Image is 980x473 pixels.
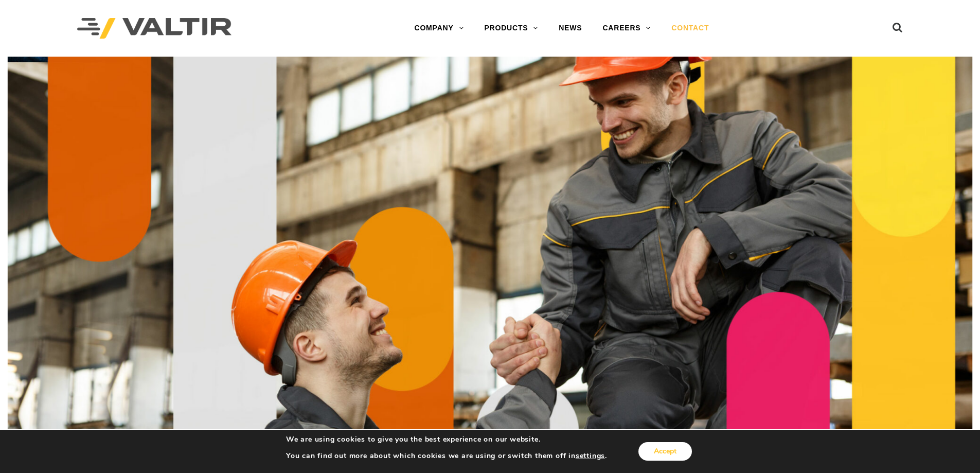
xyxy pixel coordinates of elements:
[576,451,605,461] button: settings
[548,18,592,39] a: NEWS
[286,435,607,444] p: We are using cookies to give you the best experience on our website.
[286,451,607,461] p: You can find out more about which cookies we are using or switch them off in .
[638,442,692,461] button: Accept
[661,18,719,39] a: CONTACT
[404,18,474,39] a: COMPANY
[8,57,972,437] img: Contact_1
[592,18,661,39] a: CAREERS
[77,18,231,39] img: Valtir
[474,18,548,39] a: PRODUCTS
